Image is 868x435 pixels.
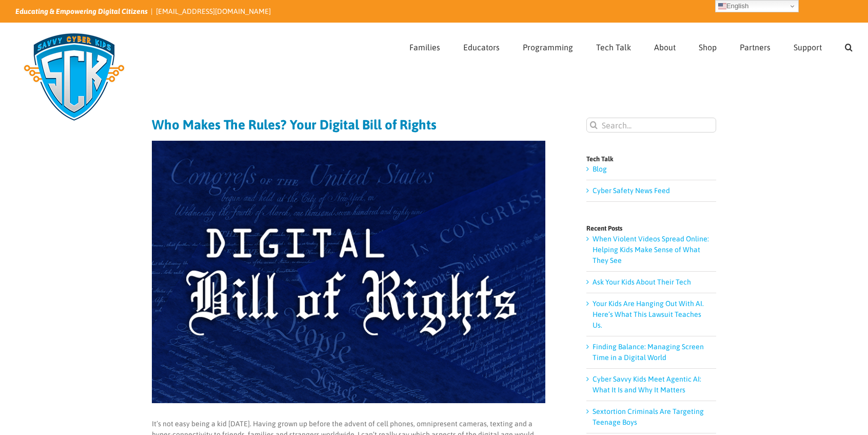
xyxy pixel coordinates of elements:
[593,278,691,286] a: Ask Your Kids About Their Tech
[593,299,704,329] a: Your Kids Are Hanging Out With AI. Here’s What This Lawsuit Teaches Us.
[794,43,822,51] span: Support
[740,43,771,51] span: Partners
[586,118,716,133] input: Search...
[156,7,271,15] a: [EMAIL_ADDRESS][DOMAIN_NAME]
[654,23,676,68] a: About
[15,7,148,15] i: Educating & Empowering Digital Citizens
[15,26,133,128] img: Savvy Cyber Kids Logo
[586,156,716,162] h4: Tech Talk
[596,43,631,51] span: Tech Talk
[463,23,500,68] a: Educators
[409,23,440,68] a: Families
[794,23,822,68] a: Support
[699,43,717,51] span: Shop
[593,375,701,394] a: Cyber Savvy Kids Meet Agentic AI: What It Is and Why It Matters
[409,43,440,51] span: Families
[593,407,704,426] a: Sextortion Criminals Are Targeting Teenage Boys
[718,2,726,10] img: en
[740,23,771,68] a: Partners
[523,23,573,68] a: Programming
[596,23,631,68] a: Tech Talk
[654,43,676,51] span: About
[409,23,853,68] nav: Main Menu
[586,118,601,133] input: Search
[152,118,545,132] h1: Who Makes The Rules? Your Digital Bill of Rights
[699,23,717,68] a: Shop
[593,186,670,195] a: Cyber Safety News Feed
[593,343,704,362] a: Finding Balance: Managing Screen Time in a Digital World
[523,43,573,51] span: Programming
[586,225,716,232] h4: Recent Posts
[463,43,500,51] span: Educators
[593,165,607,173] a: Blog
[593,235,709,264] a: When Violent Videos Spread Online: Helping Kids Make Sense of What They See
[845,23,853,68] a: Search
